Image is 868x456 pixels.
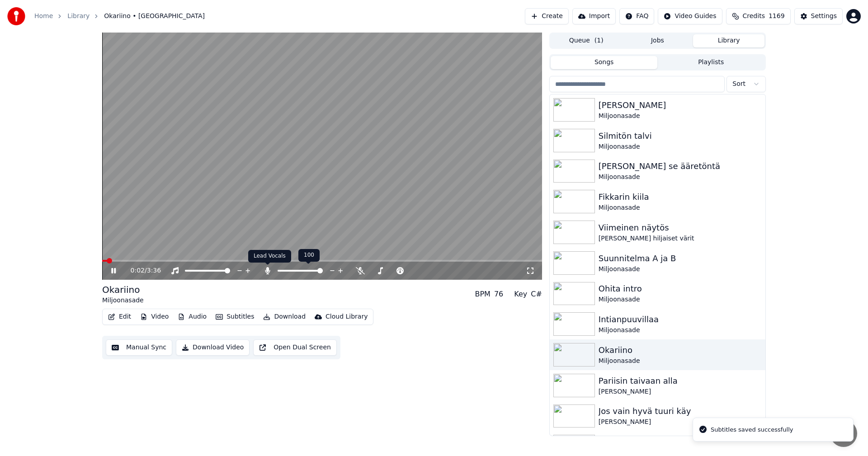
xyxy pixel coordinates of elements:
button: FAQ [619,8,654,24]
div: Settings [811,12,837,21]
div: Okariino [102,283,144,296]
div: Miljoonasade [102,296,144,305]
div: Silmitön talvi [599,130,762,142]
nav: breadcrumb [34,12,205,21]
span: Sort [732,80,745,89]
button: Settings [794,8,843,24]
span: 3:36 [147,266,161,275]
button: Manual Sync [106,339,172,356]
div: Suunnitelma A ja B [599,252,762,265]
button: Download Video [176,339,250,356]
div: Okariino [599,344,762,357]
div: Miljoonasade [599,295,762,304]
div: Key [514,289,527,300]
a: Library [67,12,90,21]
a: Home [34,12,53,21]
button: Video Guides [658,8,722,24]
button: Download [259,310,309,323]
button: Library [693,34,764,47]
button: Edit [104,310,135,323]
div: 76 [494,289,503,300]
div: / [131,266,152,275]
div: Miljoonasade [599,203,762,212]
button: Video [137,310,172,323]
div: Miljoonasade [599,173,762,182]
div: Jos vain hyvä tuuri käy [599,405,762,418]
button: Queue [551,34,622,47]
div: Viimeinen näytös [599,221,762,234]
div: Intianpuuvillaa [599,313,762,326]
button: Playlists [657,56,764,69]
div: Fikkarin kiila [599,191,762,203]
button: Jobs [622,34,693,47]
div: Subtitles saved successfully [711,425,793,434]
span: Okariino • [GEOGRAPHIC_DATA] [104,12,205,21]
div: C# [531,289,542,300]
div: Pariisin taivaan alla [599,375,762,387]
div: Miljoonasade [599,265,762,274]
img: youka [7,7,25,25]
button: Audio [174,310,210,323]
div: [PERSON_NAME] [599,387,762,396]
span: Credits [743,12,765,21]
button: Credits1169 [726,8,791,24]
span: 0:02 [131,266,145,275]
div: Miljoonasade [599,357,762,366]
div: 100 [298,249,320,262]
div: Lead Vocals [248,250,291,263]
button: Create [525,8,569,24]
div: Miljoonasade [599,112,762,121]
span: ( 1 ) [594,36,604,45]
div: [PERSON_NAME] hiljaiset värit [599,234,762,243]
span: 1169 [769,12,785,21]
div: [PERSON_NAME] [599,99,762,112]
div: Cloud Library [325,312,368,321]
div: Ohita intro [599,282,762,295]
button: Open Dual Screen [253,339,337,356]
div: BPM [475,289,490,300]
div: [PERSON_NAME] se ääretöntä [599,160,762,173]
div: Miljoonasade [599,142,762,151]
button: Subtitles [212,310,258,323]
div: [PERSON_NAME] [599,418,762,427]
button: Import [572,8,616,24]
button: Songs [551,56,658,69]
div: Miljoonasade [599,326,762,335]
